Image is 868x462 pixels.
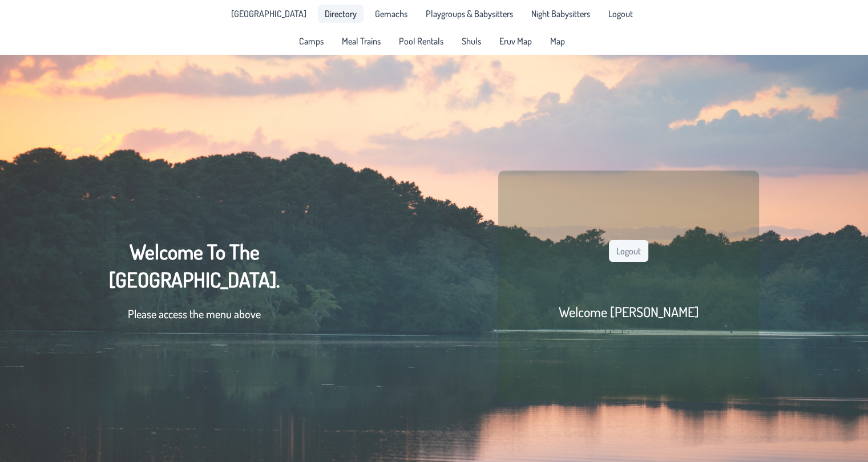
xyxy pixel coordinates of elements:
h2: Welcome [PERSON_NAME] [558,303,699,321]
button: Logout [609,240,648,262]
a: Night Babysitters [524,5,597,23]
li: Pine Lake Park [224,5,313,23]
span: Map [550,37,565,46]
a: [GEOGRAPHIC_DATA] [224,5,313,23]
a: Playgroups & Babysitters [419,5,520,23]
a: Eruv Map [492,32,539,50]
a: Shuls [455,32,488,50]
li: Logout [601,5,640,23]
span: Meal Trains [342,37,381,46]
a: Pool Rentals [392,32,450,50]
span: Logout [608,9,633,18]
a: Camps [292,32,330,50]
a: Gemachs [368,5,414,23]
span: Shuls [462,37,481,46]
span: Gemachs [375,9,407,18]
a: Directory [318,5,364,23]
span: Pool Rentals [399,37,443,46]
span: Directory [325,9,357,18]
span: [GEOGRAPHIC_DATA] [231,9,306,18]
span: Camps [299,37,324,46]
span: Eruv Map [499,37,532,46]
span: Playgroups & Babysitters [426,9,513,18]
p: Please access the menu above [109,305,280,322]
a: Meal Trains [335,32,387,50]
div: Welcome To The [GEOGRAPHIC_DATA]. [109,238,280,334]
span: Night Babysitters [531,9,590,18]
a: Map [543,32,572,50]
